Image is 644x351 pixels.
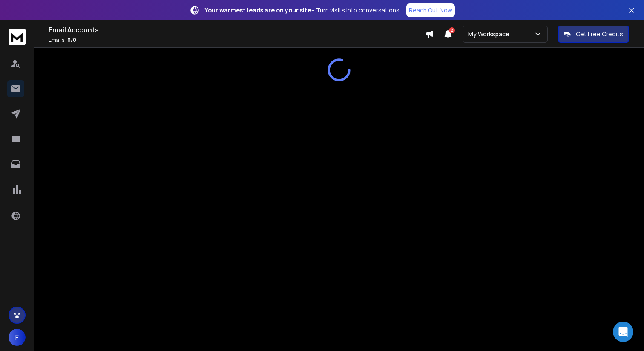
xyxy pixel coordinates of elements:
[9,329,26,346] button: F
[613,322,633,342] div: Open Intercom Messenger
[449,27,455,33] span: 2
[468,30,513,38] p: My Workspace
[49,25,425,35] h1: Email Accounts
[9,29,26,45] img: logo
[409,6,452,15] p: Reach Out Now
[205,6,311,14] strong: Your warmest leads are on your site
[406,3,455,17] a: Reach Out Now
[49,37,425,44] p: Emails :
[205,6,400,15] p: – Turn visits into conversations
[67,36,76,44] span: 0 / 0
[576,30,623,38] p: Get Free Credits
[558,26,629,43] button: Get Free Credits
